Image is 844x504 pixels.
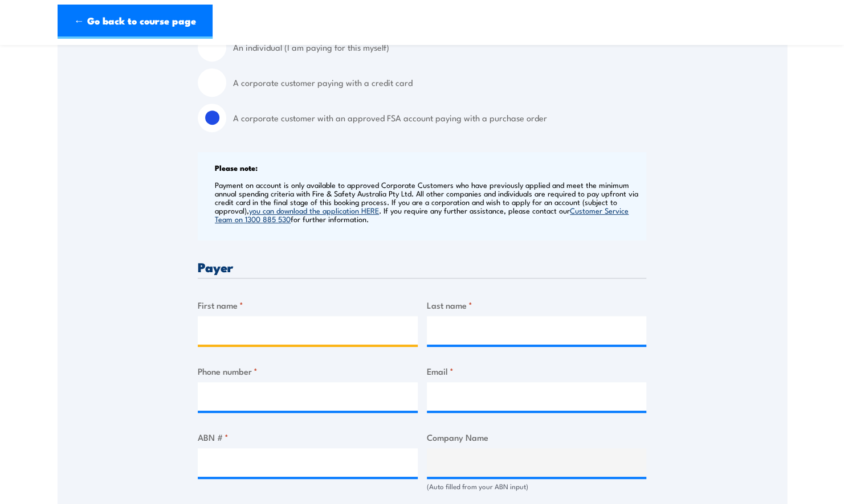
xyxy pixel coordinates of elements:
label: Company Name [427,431,647,444]
b: Please note: [215,162,258,173]
label: Phone number [198,364,418,378]
label: An individual (I am paying for this myself) [233,33,646,62]
label: Email [427,364,647,378]
label: A corporate customer paying with a credit card [233,68,646,97]
label: ABN # [198,431,418,444]
a: you can download the application HERE [249,205,379,215]
div: (Auto filled from your ABN input) [427,481,647,492]
label: First name [198,298,418,312]
a: ← Go back to course page [58,5,213,39]
label: Last name [427,298,647,312]
p: Payment on account is only available to approved Corporate Customers who have previously applied ... [215,181,643,223]
label: A corporate customer with an approved FSA account paying with a purchase order [233,104,646,132]
h3: Payer [198,260,646,273]
a: Customer Service Team on 1300 885 530 [215,205,629,224]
